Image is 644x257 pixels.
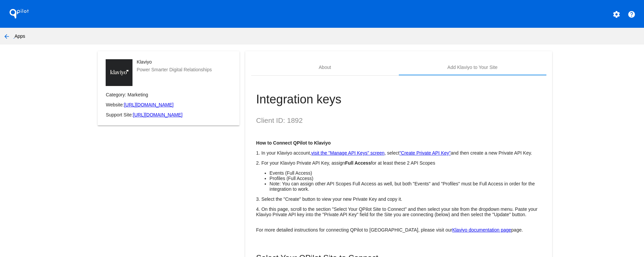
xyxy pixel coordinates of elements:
[452,227,511,233] a: Klaviyo documentation page
[256,206,541,217] p: 4. On this page, scroll to the section "Select Your QPilot Site to Connect" and then select your ...
[137,59,212,65] mat-card-title: Klaviyo
[106,112,231,117] p: Support Site:
[270,170,541,176] li: Events (Full Access)
[106,92,231,97] p: Category: Marketing
[311,150,385,156] a: visit the "Manage API Keys" screen
[628,10,636,18] mat-icon: help
[6,7,33,20] h1: QPilot
[133,112,182,117] a: [URL][DOMAIN_NAME]
[256,92,541,106] h1: Integration keys
[270,176,541,181] li: Profiles (Full Access)
[345,160,371,166] strong: Full Access
[106,59,132,86] img: d6ec0e2e-78fe-44a8-b0e7-d462f330a0e3
[256,116,541,124] h2: Client ID: 1892
[256,160,541,166] p: 2. For your Klaviyo Private API Key, assign for at least these 2 API Scopes
[256,140,331,146] strong: How to Connect QPilot to Klaviyo
[3,32,11,40] mat-icon: arrow_back
[256,196,541,202] p: 3. Select the "Create" button to view your new Private Key and copy it.
[447,65,497,70] div: Add Klaviyo to Your Site
[256,222,541,233] p: For more detailed instructions for connecting QPilot to [GEOGRAPHIC_DATA], please visit our page.
[106,102,231,107] p: Website:
[137,67,212,72] mat-card-subtitle: Power Smarter Digital Relationships
[270,181,541,192] li: Note: You can assign other API Scopes Full Access as well, but both "Events" and "Profiles" must ...
[319,65,331,70] div: About
[124,102,174,107] a: [URL][DOMAIN_NAME]
[612,10,621,18] mat-icon: settings
[256,150,541,156] p: 1. In your Klaviyo account, , select and then create a new Private API Key.
[399,150,451,156] a: "Create Private API Key"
